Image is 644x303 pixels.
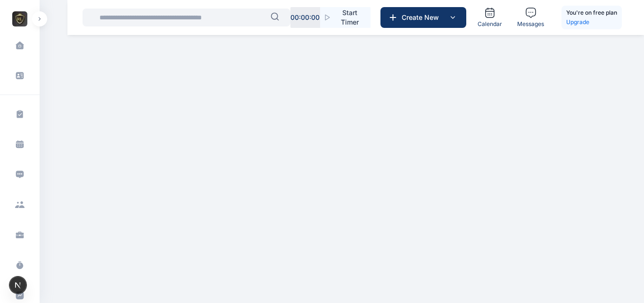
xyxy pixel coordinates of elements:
[290,13,320,22] p: 00 : 00 : 00
[320,7,371,28] button: Start Timer
[474,3,506,32] a: Calendar
[398,13,447,22] span: Create New
[566,8,617,17] h5: You're on free plan
[517,20,544,28] span: Messages
[337,8,363,27] span: Start Timer
[513,3,548,32] a: Messages
[380,7,466,28] button: Create New
[478,20,502,28] span: Calendar
[566,17,617,27] a: Upgrade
